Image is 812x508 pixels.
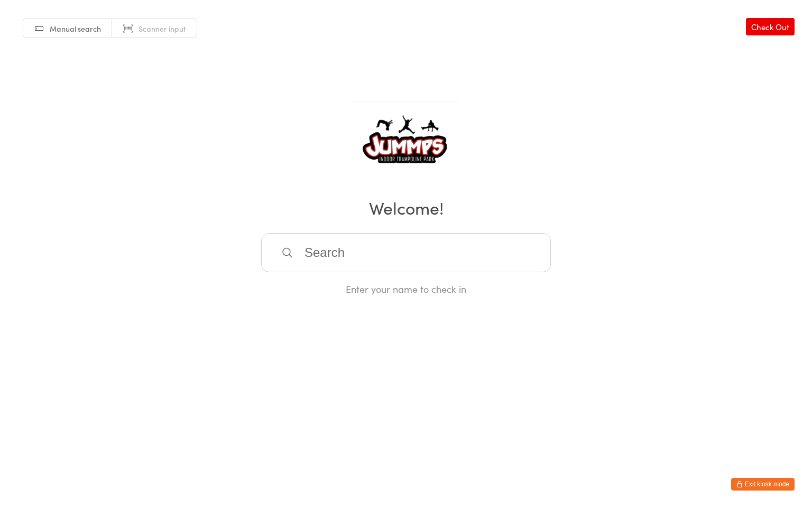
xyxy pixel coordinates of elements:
[353,101,459,181] img: Jummps Parkwood Pty Ltd
[261,282,551,295] div: Enter your name to check in
[11,196,801,219] h2: Welcome!
[139,23,186,34] span: Scanner input
[261,233,551,272] input: Search
[731,478,795,491] button: Exit kiosk mode
[746,18,795,35] a: Check Out
[50,23,101,34] span: Manual search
